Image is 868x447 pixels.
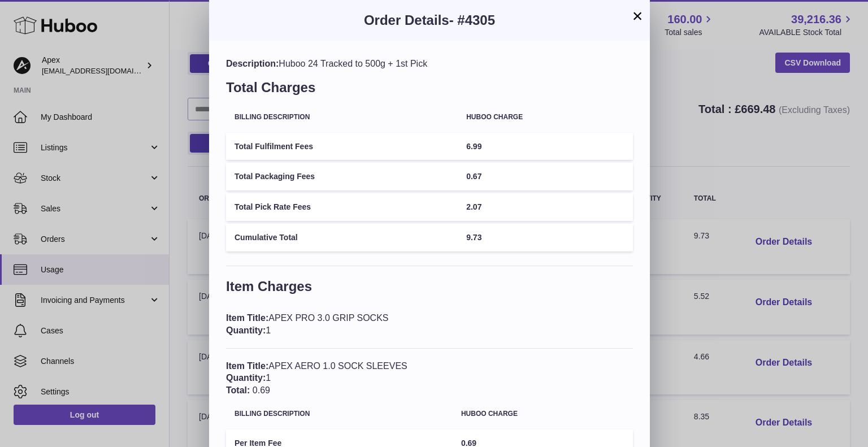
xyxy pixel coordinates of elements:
[226,59,279,68] span: Description:
[253,385,270,395] span: 0.69
[226,313,268,323] span: Item Title:
[226,373,266,383] span: Quantity:
[226,193,458,221] td: Total Pick Rate Fees
[226,385,250,395] span: Total:
[226,79,633,102] h3: Total Charges
[466,202,481,211] span: 2.07
[466,142,481,151] span: 6.99
[226,361,268,371] span: Item Title:
[226,133,458,160] td: Total Fulfilment Fees
[453,402,633,426] th: Huboo charge
[226,360,633,397] div: APEX AERO 1.0 SOCK SLEEVES 1
[226,11,633,29] h3: Order Details
[226,402,453,426] th: Billing Description
[466,233,481,242] span: 9.73
[631,9,644,23] button: ×
[466,172,481,181] span: 0.67
[449,12,495,28] span: - #4305
[226,224,458,251] td: Cumulative Total
[226,326,266,335] span: Quantity:
[226,58,633,70] div: Huboo 24 Tracked to 500g + 1st Pick
[226,105,458,129] th: Billing Description
[226,163,458,190] td: Total Packaging Fees
[226,312,633,336] div: APEX PRO 3.0 GRIP SOCKS 1
[458,105,633,129] th: Huboo charge
[226,277,633,301] h3: Item Charges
